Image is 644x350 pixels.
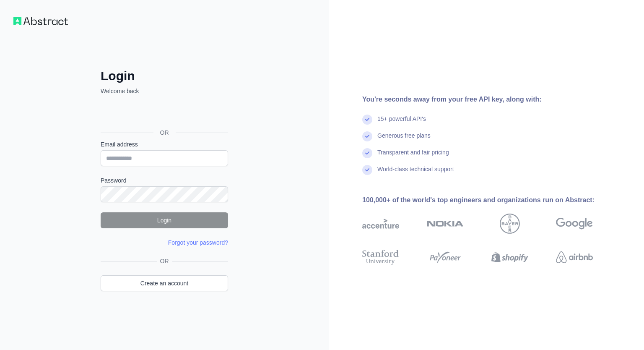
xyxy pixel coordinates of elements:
[101,212,228,228] button: Login
[377,148,449,165] div: Transparent and fair pricing
[362,94,620,104] div: You're seconds away from your free API key, along with:
[168,239,228,246] a: Forgot your password?
[362,214,399,234] img: accenture
[362,115,372,125] img: check mark
[362,165,372,175] img: check mark
[377,115,426,131] div: 15+ powerful API's
[101,176,228,185] label: Password
[491,248,528,266] img: shopify
[362,195,620,205] div: 100,000+ of the world's top engineers and organizations run on Abstract:
[362,131,372,141] img: check mark
[427,248,464,266] img: payoneer
[101,275,228,291] a: Create an account
[101,68,228,84] h2: Login
[362,248,399,266] img: stanford university
[377,131,431,148] div: Generous free plans
[556,214,593,234] img: google
[96,104,231,123] iframe: Sign in with Google Button
[101,87,228,95] p: Welcome back
[362,148,372,158] img: check mark
[427,214,464,234] img: nokia
[153,128,176,137] span: OR
[500,214,520,234] img: bayer
[13,17,68,25] img: Workflow
[377,165,454,182] div: World-class technical support
[556,248,593,266] img: airbnb
[101,140,228,149] label: Email address
[157,257,172,265] span: OR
